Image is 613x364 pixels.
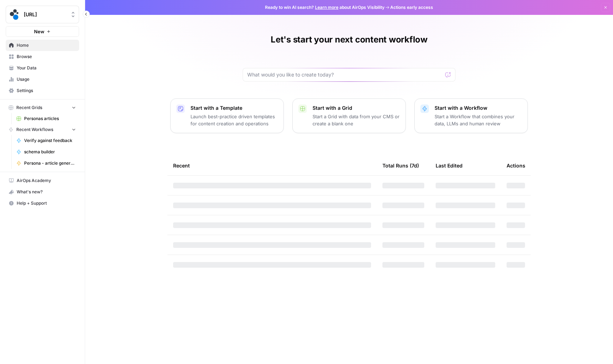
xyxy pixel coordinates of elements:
[6,124,79,135] button: Recent Workflows
[24,149,76,155] span: schema builder
[313,113,400,127] p: Start a Grid with data from your CMS or create a blank one
[17,42,76,49] span: Home
[390,4,433,11] span: Actions early access
[247,71,442,78] input: What would you like to create today?
[17,87,76,94] span: Settings
[435,104,522,112] p: Start with a Workflow
[507,156,525,175] div: Actions
[6,62,79,74] a: Your Data
[24,160,76,166] span: Persona - article generation
[382,156,419,175] div: Total Runs (7d)
[24,137,76,144] span: Verify against feedback
[34,28,44,35] span: New
[6,175,79,186] a: AirOps Academy
[435,113,522,127] p: Start a Workflow that combines your data, LLMs and human review
[170,98,284,133] button: Start with a TemplateLaunch best-practice driven templates for content creation and operations
[173,156,371,175] div: Recent
[8,8,21,21] img: spot.ai Logo
[6,102,79,113] button: Recent Grids
[315,5,338,10] a: Learn more
[17,76,76,83] span: Usage
[13,135,79,146] a: Verify against feedback
[6,198,79,209] button: Help + Support
[24,11,67,18] span: [URL]
[6,85,79,96] a: Settings
[6,51,79,62] a: Browse
[292,98,406,133] button: Start with a GridStart a Grid with data from your CMS or create a blank one
[6,74,79,85] a: Usage
[6,40,79,51] a: Home
[190,104,278,112] p: Start with a Template
[24,115,76,122] span: Personas articles
[265,4,385,11] span: Ready to win AI search? about AirOps Visibility
[271,34,427,45] h1: Let's start your next content workflow
[16,104,42,111] span: Recent Grids
[13,158,79,169] a: Persona - article generation
[17,177,76,184] span: AirOps Academy
[17,53,76,60] span: Browse
[6,187,79,197] div: What's new?
[6,6,79,23] button: Workspace: spot.ai
[6,186,79,198] button: What's new?
[436,156,463,175] div: Last Edited
[13,113,79,124] a: Personas articles
[313,104,400,112] p: Start with a Grid
[414,98,528,133] button: Start with a WorkflowStart a Workflow that combines your data, LLMs and human review
[13,146,79,158] a: schema builder
[190,113,278,127] p: Launch best-practice driven templates for content creation and operations
[16,126,53,133] span: Recent Workflows
[17,65,76,71] span: Your Data
[6,26,79,37] button: New
[17,200,76,206] span: Help + Support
